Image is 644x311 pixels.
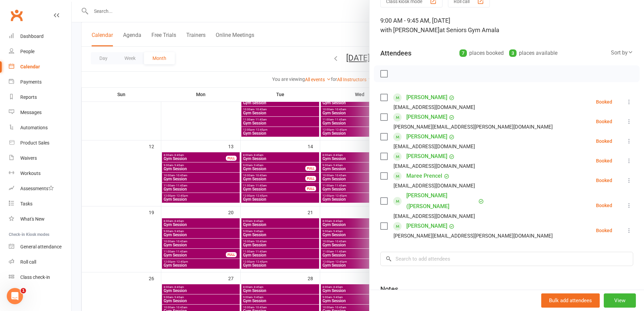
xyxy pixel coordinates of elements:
[509,49,517,57] div: 3
[393,212,475,221] div: [EMAIL_ADDRESS][DOMAIN_NAME]
[20,259,36,265] div: Roll call
[393,162,475,171] div: [EMAIL_ADDRESS][DOMAIN_NAME]
[596,178,612,183] div: Booked
[596,203,612,208] div: Booked
[21,288,26,293] span: 1
[393,181,475,190] div: [EMAIL_ADDRESS][DOMAIN_NAME]
[596,119,612,124] div: Booked
[20,186,54,191] div: Assessments
[406,112,447,123] a: [PERSON_NAME]
[20,64,40,69] div: Calendar
[509,48,557,58] div: places available
[9,151,71,166] a: Waivers
[459,48,504,58] div: places booked
[541,293,600,308] button: Bulk add attendees
[393,123,553,131] div: [PERSON_NAME][EMAIL_ADDRESS][PERSON_NAME][DOMAIN_NAME]
[9,270,71,285] a: Class kiosk mode
[9,166,71,181] a: Workouts
[393,142,475,151] div: [EMAIL_ADDRESS][DOMAIN_NAME]
[406,221,447,231] a: [PERSON_NAME]
[9,105,71,120] a: Messages
[20,34,44,39] div: Dashboard
[9,29,71,44] a: Dashboard
[9,74,71,90] a: Payments
[9,120,71,135] a: Automations
[596,228,612,233] div: Booked
[9,44,71,59] a: People
[20,79,42,85] div: Payments
[380,16,633,35] div: 9:00 AM - 9:45 AM, [DATE]
[393,103,475,112] div: [EMAIL_ADDRESS][DOMAIN_NAME]
[20,244,62,249] div: General attendance
[7,288,23,304] iframe: Intercom live chat
[20,201,32,206] div: Tasks
[380,48,411,58] div: Attendees
[380,284,398,294] div: Notes
[20,125,48,130] div: Automations
[9,181,71,196] a: Assessments
[20,110,42,115] div: Messages
[9,196,71,212] a: Tasks
[20,140,49,146] div: Product Sales
[20,171,41,176] div: Workouts
[611,48,633,57] div: Sort by
[406,190,477,212] a: [PERSON_NAME] ([PERSON_NAME]
[9,239,71,254] a: General attendance kiosk mode
[406,131,447,142] a: [PERSON_NAME]
[596,99,612,104] div: Booked
[439,26,499,34] span: at Seniors Gym Amala
[406,151,447,162] a: [PERSON_NAME]
[9,59,71,74] a: Calendar
[406,92,447,103] a: [PERSON_NAME]
[20,94,37,100] div: Reports
[596,158,612,163] div: Booked
[9,212,71,227] a: What's New
[20,49,34,54] div: People
[604,293,636,308] button: View
[20,216,45,222] div: What's New
[459,49,467,57] div: 7
[380,26,439,34] span: with [PERSON_NAME]
[9,90,71,105] a: Reports
[380,252,633,266] input: Search to add attendees
[9,135,71,151] a: Product Sales
[596,139,612,143] div: Booked
[20,155,37,161] div: Waivers
[406,171,442,181] a: Maree Prencel
[9,254,71,270] a: Roll call
[8,7,25,24] a: Clubworx
[20,274,50,280] div: Class check-in
[393,231,553,240] div: [PERSON_NAME][EMAIL_ADDRESS][PERSON_NAME][DOMAIN_NAME]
